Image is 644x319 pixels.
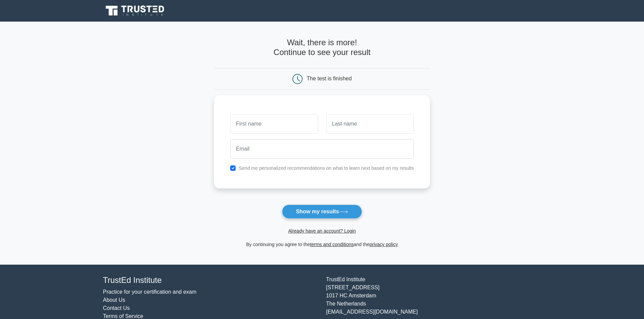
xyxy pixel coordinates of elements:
a: Contact Us [103,305,130,311]
a: Practice for your certification and exam [103,289,197,295]
label: Send me personalized recommendations on what to learn next based on my results [239,165,414,171]
div: By continuing you agree to the and the [210,240,434,248]
a: terms and conditions [310,242,354,247]
a: About Us [103,297,125,303]
input: First name [230,114,318,134]
input: Last name [326,114,414,134]
h4: Wait, there is more! Continue to see your result [214,38,430,57]
div: The test is finished [307,76,352,81]
h4: TrustEd Institute [103,275,318,285]
button: Show my results [282,205,362,219]
a: Terms of Service [103,313,143,319]
a: Already have an account? Login [288,228,356,234]
input: Email [230,139,414,159]
a: privacy policy [369,242,398,247]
